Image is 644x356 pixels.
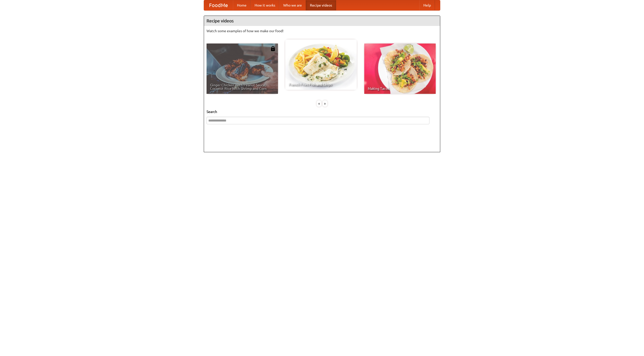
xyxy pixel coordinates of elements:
a: Home [233,0,251,10]
img: 483408.png [270,46,275,51]
h5: Search [207,109,437,114]
a: How it works [251,0,279,10]
a: French Fries Fish and Chips [285,39,357,90]
p: Watch some examples of how we make our food! [207,28,437,33]
a: Recipe videos [306,0,336,10]
div: » [323,100,327,107]
a: Who we are [279,0,306,10]
span: French Fries Fish and Chips [289,83,353,86]
h4: Recipe videos [204,16,440,26]
a: Making Tacos [364,44,436,94]
a: FoodMe [204,0,233,10]
a: Help [419,0,435,10]
span: Making Tacos [368,87,432,90]
div: « [317,100,321,107]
